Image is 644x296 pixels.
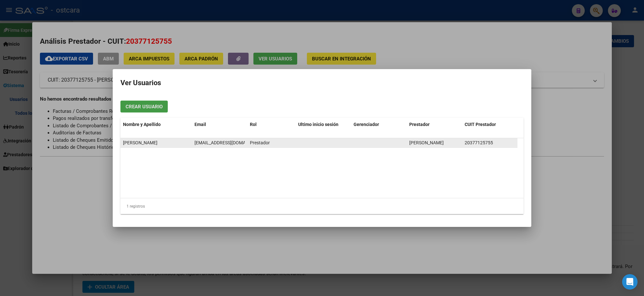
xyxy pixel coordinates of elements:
datatable-header-cell: Ultimo inicio sesión [296,118,351,131]
datatable-header-cell: Rol [247,118,296,131]
span: Email [194,122,206,127]
span: Prestador [409,122,430,127]
span: nicointilangelo93@gmail.com [194,140,266,145]
span: 20377125755 [465,140,493,145]
div: Open Intercom Messenger [622,274,638,290]
span: [PERSON_NAME] [409,140,444,145]
span: Nombre y Apellido [123,122,161,127]
div: 1 registros [120,198,524,214]
span: [PERSON_NAME] [123,140,157,145]
datatable-header-cell: Nombre y Apellido [120,118,192,131]
span: Prestador [250,140,270,145]
button: Crear Usuario [120,101,168,112]
datatable-header-cell: Prestador [407,118,462,131]
span: Ultimo inicio sesión [298,122,338,127]
datatable-header-cell: CUIT Prestador [462,118,517,131]
span: Crear Usuario [126,104,163,110]
h2: Ver Usuarios [120,77,524,89]
span: Gerenciador [354,122,379,127]
datatable-header-cell: Email [192,118,247,131]
span: CUIT Prestador [465,122,496,127]
span: Rol [250,122,257,127]
datatable-header-cell: Gerenciador [351,118,406,131]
